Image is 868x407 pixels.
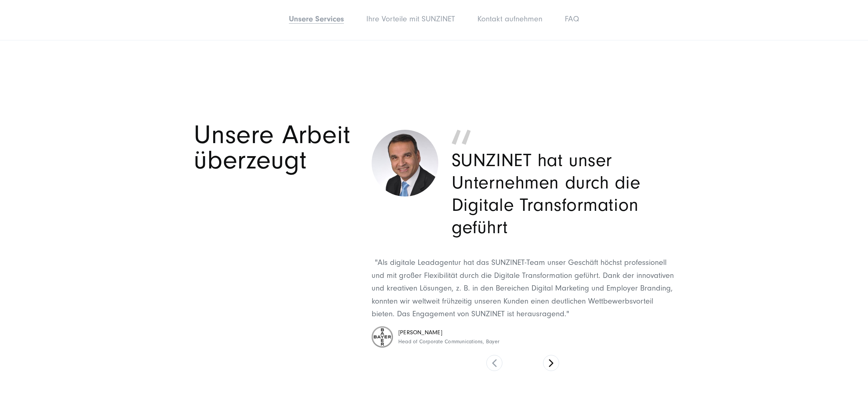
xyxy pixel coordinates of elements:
span: [PERSON_NAME] [398,328,499,338]
h2: Unsere Arbeit überzeugt [194,122,362,173]
p: SUNZINET hat unser Unternehmen durch die Digitale Transformation geführt [452,149,675,239]
a: Ihre Vorteile mit SUNZINET [366,14,455,23]
a: FAQ [565,14,579,23]
a: Kontakt aufnehmen [477,14,542,23]
p: "Als digitale Leadagentur hat das SUNZINET-Team unser Geschäft höchst professionell und mit große... [372,256,675,320]
img: Dr.Arnold Rajathurai - Bayer - Head of Corporate Communications - Zitat für Digitalagentur SUNZINET [372,130,438,196]
span: Head of Corporate Communications, Bayer [398,338,499,346]
a: Unsere Services [289,14,344,23]
img: csm_sunzinet_logo_bayer_eb4d4698e2 [372,326,393,348]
